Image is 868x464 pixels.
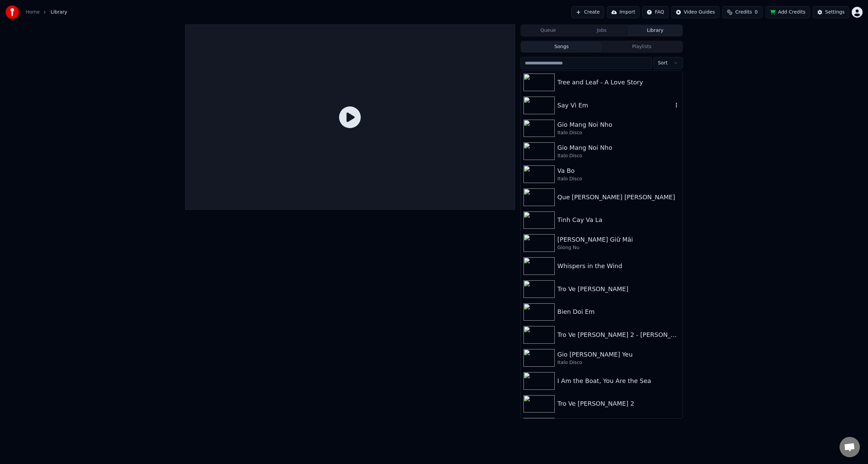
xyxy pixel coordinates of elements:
div: Say Vì Em [557,101,673,110]
span: Library [51,9,67,16]
div: Tro Ve [PERSON_NAME] 2 - [PERSON_NAME] Ban 2 [557,330,680,340]
div: I Am the Boat, You Are the Sea [557,376,680,386]
div: Gio Mang Noi Nho [557,120,680,129]
button: Video Guides [671,6,719,18]
div: Open chat [840,437,860,457]
div: Settings [825,9,845,16]
button: Playlists [601,42,682,52]
div: Va Bo [557,166,680,176]
button: Songs [521,42,602,52]
button: Library [628,26,682,36]
button: Import [607,6,639,18]
button: Queue [521,26,575,36]
div: Italo Disco [557,359,680,366]
div: [PERSON_NAME] Giữ Mãi [557,235,680,244]
div: Italo Disco [557,153,680,159]
a: Home [26,9,40,16]
div: Bien Doi Em [557,307,680,317]
button: Add Credits [766,6,810,18]
div: Whispers in the Wind [557,261,680,271]
div: Tree and Leaf - A Love Story [557,78,680,87]
button: Jobs [575,26,629,36]
div: Italo Disco [557,129,680,136]
div: Tinh Cay Va La [557,215,680,225]
button: Credits0 [722,6,763,18]
span: Credits [735,9,752,16]
div: Gio [PERSON_NAME] Yeu [557,350,680,359]
div: Tro Ve [PERSON_NAME] 2 [557,399,680,408]
span: 0 [755,9,758,16]
span: Sort [658,60,668,66]
div: Giong Nu [557,244,680,251]
nav: breadcrumb [26,9,67,16]
button: FAQ [642,6,668,18]
div: Que [PERSON_NAME] [PERSON_NAME] [557,193,680,202]
div: Tro Ve [PERSON_NAME] [557,284,680,294]
button: Create [571,6,604,18]
button: Settings [813,6,849,18]
div: Italo Disco [557,176,680,182]
div: Gio Mang Noi Nho [557,143,680,153]
img: youka [5,5,19,19]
